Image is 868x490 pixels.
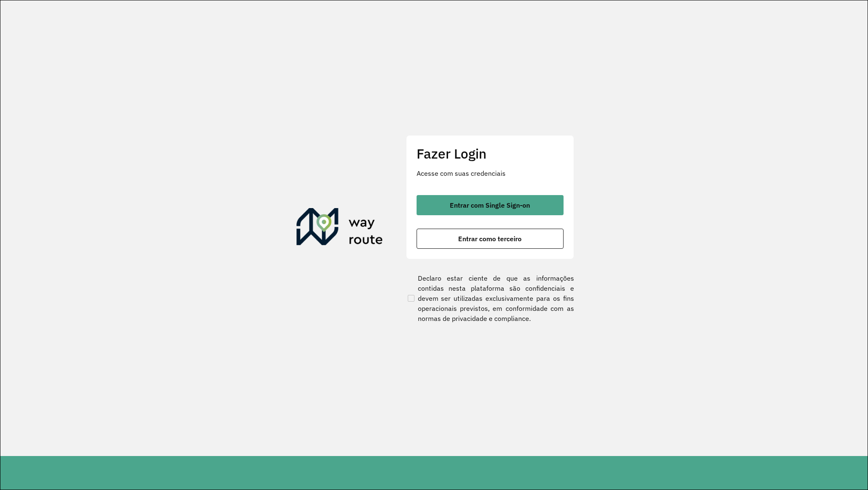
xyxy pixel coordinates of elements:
span: Entrar como terceiro [458,235,522,242]
img: Roteirizador AmbevTech [296,208,383,248]
p: Acesse com suas credenciais [417,168,564,178]
button: button [417,195,564,215]
h2: Fazer Login [417,146,564,162]
span: Entrar com Single Sign-on [450,202,530,209]
label: Declaro estar ciente de que as informações contidas nesta plataforma são confidenciais e devem se... [406,273,574,323]
button: button [417,229,564,249]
